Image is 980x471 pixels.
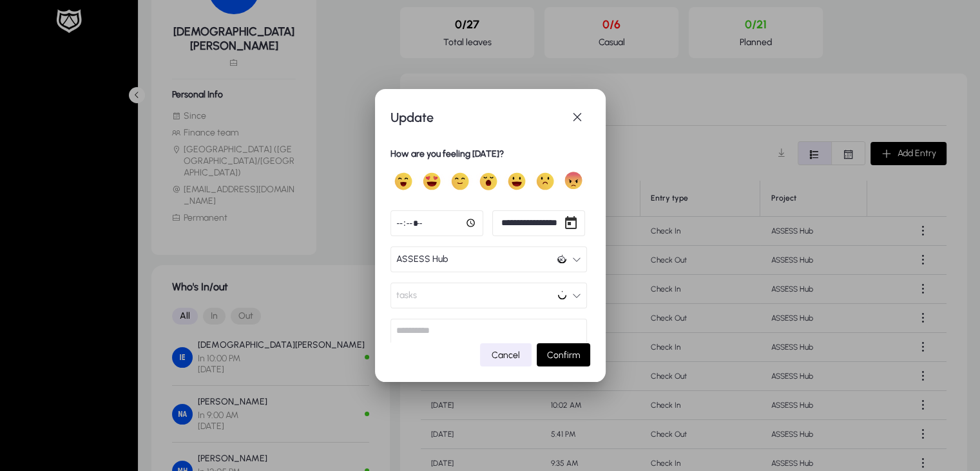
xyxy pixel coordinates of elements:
[390,107,564,128] h1: Update
[390,146,587,162] h1: How are you feeling [DATE]?
[492,350,520,361] span: Cancel
[396,246,448,272] span: ASSESS Hub
[537,343,590,366] button: Confirm
[547,350,580,361] span: Confirm
[558,210,584,236] button: Open calendar
[396,283,417,308] span: tasks
[480,343,532,366] button: Cancel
